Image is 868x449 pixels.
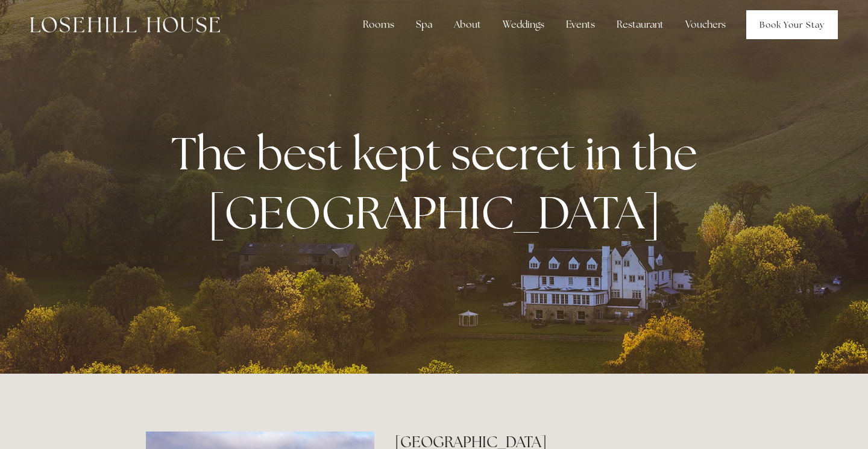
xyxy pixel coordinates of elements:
img: Losehill House [30,17,220,33]
a: Vouchers [676,13,735,37]
div: Restaurant [607,13,673,37]
a: Book Your Stay [746,10,838,39]
strong: The best kept secret in the [GEOGRAPHIC_DATA] [171,124,707,242]
div: Spa [406,13,442,37]
div: Rooms [353,13,404,37]
div: Events [556,13,605,37]
div: About [444,13,491,37]
div: Weddings [493,13,554,37]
